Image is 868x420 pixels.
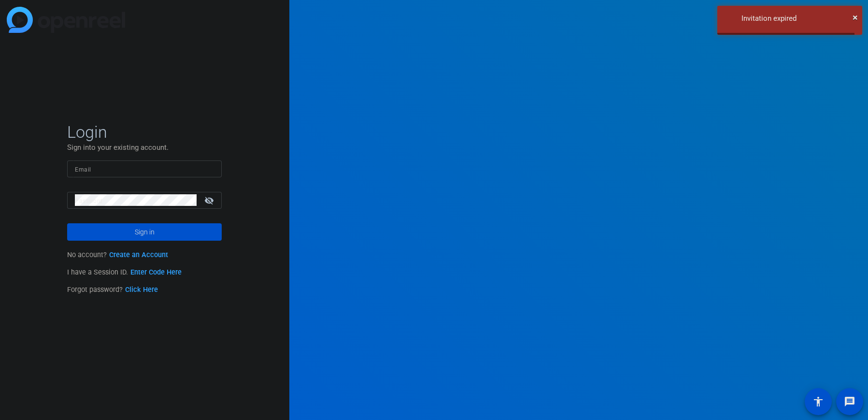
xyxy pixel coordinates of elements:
span: No account? [67,251,168,259]
span: Sign in [135,220,155,244]
img: blue-gradient.svg [7,7,125,33]
mat-icon: accessibility [812,396,824,407]
mat-label: Password [75,198,102,204]
mat-icon: message [844,396,855,407]
a: Create an Account [109,251,168,259]
span: × [853,12,858,23]
span: Forgot password? [67,286,158,294]
button: Close [853,10,858,25]
p: Sign into your existing account. [67,142,222,153]
div: Invitation expired [741,13,855,24]
span: Login [67,122,222,142]
mat-icon: visibility_off [199,193,222,207]
span: I have a Session ID. [67,268,182,276]
a: Enter Code Here [130,268,182,276]
input: Enter Email Address [75,163,214,174]
button: Sign in [67,223,222,241]
a: Click Here [125,286,158,294]
mat-label: Email [75,166,91,173]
